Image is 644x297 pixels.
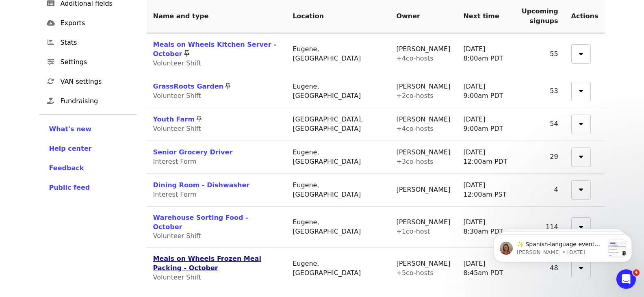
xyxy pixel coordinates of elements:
div: + 3 co-host s [396,157,450,167]
i: sliders-h icon [48,58,54,66]
a: VAN settings [39,72,137,91]
a: Youth Farm [153,115,195,123]
div: 53 [522,87,558,96]
a: Fundraising [39,91,137,111]
span: Volunteer Shift [153,232,201,240]
td: [PERSON_NAME] [390,174,457,207]
div: Eugene, [GEOGRAPHIC_DATA] [293,45,383,63]
a: Feedback [49,163,127,173]
div: + 4 co-host s [396,54,450,63]
i: sort-down icon [579,49,583,56]
td: [PERSON_NAME] [390,75,457,108]
div: Eugene, [GEOGRAPHIC_DATA] [293,82,383,101]
a: Meals on Wheels Frozen Meal Packing - October [153,255,261,272]
div: 54 [522,119,558,129]
span: Public feed [49,184,90,191]
i: sort-down icon [579,152,583,159]
div: + 2 co-host s [396,91,450,101]
div: + 1 co-host [396,227,450,236]
td: [DATE] 9:00am PDT [457,108,515,141]
span: Help center [49,145,92,152]
a: Meals on Wheels Kitchen Server - October [153,41,276,58]
i: sort-down icon [579,119,583,126]
a: Public feed [49,183,127,193]
a: Settings [39,52,137,72]
span: Interest Form [153,158,197,165]
td: [PERSON_NAME] [390,108,457,141]
span: Stats [61,38,130,48]
div: 4 [522,185,558,195]
span: 4 [633,269,640,276]
span: Volunteer Shift [153,92,201,100]
iframe: Intercom live chat [616,269,636,289]
p: Message from Megan, sent 23w ago [35,30,123,38]
a: What's new [49,124,127,134]
td: [DATE] 12:00am PDT [457,141,515,174]
i: thumbtack icon [226,82,230,90]
td: [PERSON_NAME] [390,34,457,75]
a: Exports [39,13,137,33]
i: chart-bar icon [48,39,54,46]
a: Stats [39,33,137,52]
span: VAN settings [61,77,130,87]
i: sort-down icon [579,86,583,93]
div: [GEOGRAPHIC_DATA], [GEOGRAPHIC_DATA] [293,115,383,134]
td: [DATE] 9:00am PDT [457,75,515,108]
span: Volunteer Shift [153,273,201,281]
i: cloud-download icon [47,19,55,27]
i: sort-down icon [579,184,583,192]
span: Exports [61,18,130,28]
td: [DATE] 8:30am PDT [457,207,515,248]
td: [DATE] 12:00am PST [457,174,515,207]
span: Interest Form [153,191,197,198]
div: Eugene, [GEOGRAPHIC_DATA] [293,218,383,236]
span: Settings [61,57,130,67]
i: thumbtack icon [184,50,189,58]
a: Senior Grocery Driver [153,148,233,156]
span: Feedback [49,164,84,172]
td: [PERSON_NAME] [390,207,457,248]
span: Volunteer Shift [153,125,201,132]
td: [DATE] 8:45am PDT [457,248,515,289]
i: thumbtack icon [197,115,202,123]
span: Volunteer Shift [153,59,201,67]
div: Eugene, [GEOGRAPHIC_DATA] [293,259,383,278]
iframe: Intercom notifications message [481,218,644,275]
a: Warehouse Sorting Food - October [153,214,248,231]
td: [DATE] 8:00am PDT [457,34,515,75]
div: + 4 co-host s [396,124,450,134]
div: + 5 co-host s [396,269,450,278]
span: Fundraising [61,96,130,106]
span: Upcoming signups [522,7,558,25]
span: ✨ Spanish-language event feeds are here! Spanish-language events are now easier than ever to find... [35,23,121,126]
div: 55 [522,50,558,59]
a: Help center [49,144,127,154]
td: [PERSON_NAME] [390,248,457,289]
td: [PERSON_NAME] [390,141,457,174]
div: 29 [522,152,558,162]
div: Eugene, [GEOGRAPHIC_DATA] [293,148,383,167]
a: GrassRoots Garden [153,82,223,90]
div: Eugene, [GEOGRAPHIC_DATA] [293,181,383,199]
a: Dining Room - Dishwasher [153,181,250,189]
span: What's new [49,125,92,133]
i: sync icon [48,78,54,85]
i: hand-holding-heart icon [47,97,54,105]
